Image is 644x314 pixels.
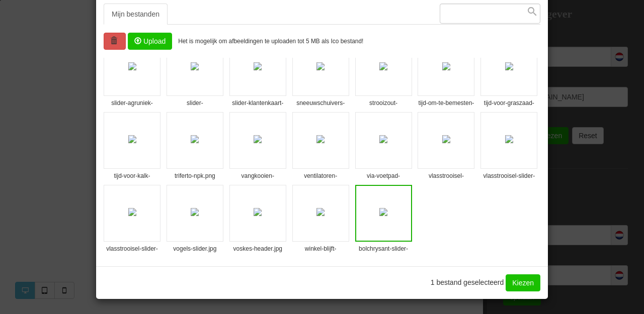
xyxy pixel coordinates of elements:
img: shopconnector.aspx [379,62,387,70]
img: shopconnector.aspx [379,208,387,216]
img: shopconnector.aspx [191,62,199,70]
img: shopconnector.aspx [379,135,387,143]
a: Kiezen [506,274,540,291]
img: shopconnector.aspx [505,62,513,70]
img: shopconnector.aspx [191,208,199,216]
img: shopconnector.aspx [442,62,450,70]
span: Upload [128,33,172,50]
small: Het is mogelijk om afbeeldingen te uploaden tot 5 MB als Ico bestand! [178,37,363,44]
img: shopconnector.aspx [128,135,136,143]
img: shopconnector.aspx [316,208,325,216]
span: vogels-slider.jpg [167,245,223,255]
span: strooizout-header.jpg [356,99,412,109]
span: bolchrysant-slider-1.jpg [356,245,411,255]
img: shopconnector.aspx [442,135,450,143]
span: voskes-header.jpg [230,245,286,255]
span: vlasstrooisel-slider-linostar-nieuw-190.jpg [104,245,160,255]
img: shopconnector.aspx [316,62,325,70]
img: shopconnector.aspx [316,135,325,143]
img: shopconnector.aspx [254,135,262,143]
img: shopconnector.aspx [254,208,262,216]
span: tijd-om-te-bemesten-slider.jpg [418,99,474,109]
img: shopconnector.aspx [128,62,136,70]
img: shopconnector.aspx [505,135,513,143]
span: slider-decemberfolder-2023.jpg [167,99,223,109]
span: via-voetpad-bereikbaar-slider-header.jpg [356,172,412,182]
span: vlasstrooisel-slider-linostar-nieuw-170.jpg [481,172,537,182]
span: slider-klantenkaart-1170x510.jpg [230,99,286,109]
a: Mijn bestanden [104,4,168,25]
span: vlasstrooisel-header-119.jpg [418,172,474,182]
img: shopconnector.aspx [254,62,262,70]
span: tijd-voor-kalk-slider.jpg [104,172,160,182]
img: shopconnector.aspx [128,208,136,216]
span: slider-agruniek-voeders.jpg [104,99,160,109]
span: 1 bestand geselecteerd [431,278,504,286]
span: ventilatoren-slider.jpg [293,172,349,182]
img: shopconnector.aspx [191,135,199,143]
span: tijd-voor-graszaad-hand-slider.jpg [481,99,537,109]
span: sneeuwschuivers-header-1170x510.jpg [293,99,349,109]
span: vangkooien-header.jpg [230,172,286,182]
span: triferto-npk.png [167,172,223,182]
span: winkel-blijft-geopend-slider-header.jpg [293,245,349,255]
